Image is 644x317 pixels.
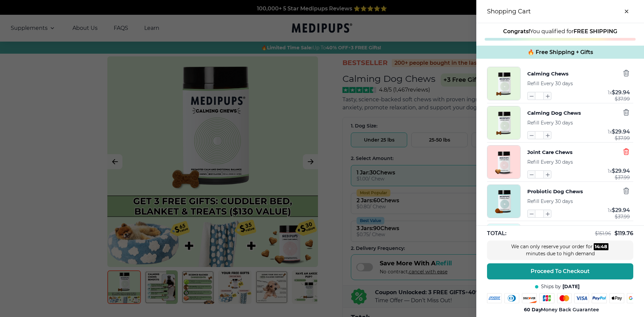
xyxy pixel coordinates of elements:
[608,168,612,174] span: 1 x
[487,263,633,279] button: Proceed To Checkout
[487,293,502,303] img: amex
[614,230,633,236] span: $ 119.76
[608,129,612,135] span: 1 x
[601,243,607,250] div: 48
[615,175,630,180] span: $ 37.99
[504,293,519,303] img: diners-club
[527,198,573,204] span: Refill Every 30 days
[608,207,612,213] span: 1 x
[527,159,573,165] span: Refill Every 30 days
[527,148,573,157] button: Joint Care Chews
[503,28,617,35] span: You qualified for
[595,243,600,250] div: 14
[594,243,608,250] div: :
[531,268,590,275] span: Proceed To Checkout
[620,5,633,18] button: close-cart
[487,8,531,15] h3: Shopping Cart
[528,49,593,55] span: 🔥 Free Shipping + Gifts
[527,120,573,126] span: Refill Every 30 days
[609,293,624,303] img: apple
[574,293,589,303] img: visa
[627,293,642,303] img: google
[487,67,520,100] img: Calming Chews
[503,28,530,35] strong: Congrats!
[615,136,630,141] span: $ 37.99
[487,106,520,139] img: Calming Dog Chews
[524,307,599,313] span: Money Back Guarantee
[608,90,612,96] span: 1 x
[612,207,630,213] span: $ 29.94
[615,96,630,102] span: $ 37.99
[592,293,607,303] img: paypal
[562,283,580,290] span: [DATE]
[539,293,554,303] img: jcb
[595,230,611,236] span: $ 151.96
[522,293,537,303] img: discover
[615,214,630,219] span: $ 37.99
[527,109,581,117] button: Calming Dog Chews
[612,168,630,174] span: $ 29.94
[574,28,617,35] strong: FREE SHIPPING
[557,293,572,303] img: mastercard
[527,187,583,196] button: Probiotic Dog Chews
[527,81,573,87] span: Refill Every 30 days
[612,128,630,135] span: $ 29.94
[487,224,520,257] img: Free Joint Care Treats (Month 1)
[487,146,520,178] img: Joint Care Chews
[524,307,541,313] strong: 60 Day
[487,185,520,218] img: Probiotic Dog Chews
[541,283,561,290] span: Ships by
[510,243,610,257] div: We can only reserve your order for minutes due to high demand
[527,69,569,78] button: Calming Chews
[487,230,506,237] span: TOTAL:
[612,89,630,96] span: $ 29.94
